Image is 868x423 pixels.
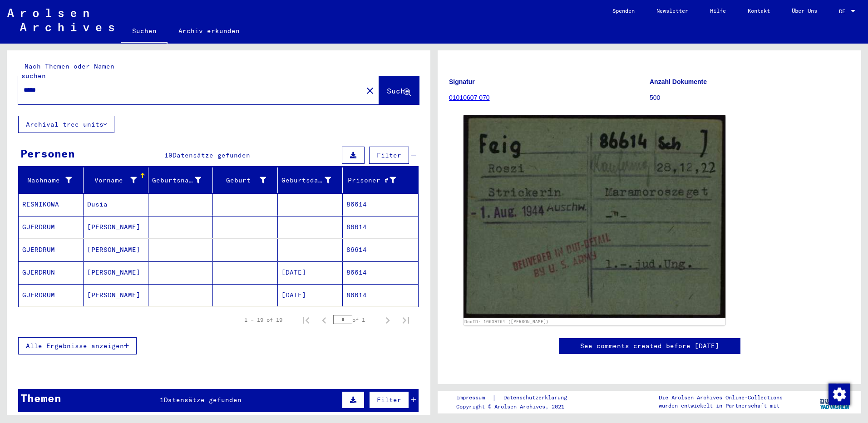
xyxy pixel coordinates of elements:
[19,284,84,306] mat-cell: GJERDRUM
[217,173,277,187] div: Geburt‏
[213,167,278,193] mat-header-cell: Geburt‏
[160,396,164,404] span: 1
[168,20,251,42] a: Archiv erkunden
[278,261,343,284] mat-cell: [DATE]
[164,151,173,159] span: 19
[343,216,418,238] mat-cell: 86614
[26,342,124,350] span: Alle Ergebnisse anzeigen
[84,216,148,238] mat-cell: [PERSON_NAME]
[456,393,578,403] div: |
[84,284,148,306] mat-cell: [PERSON_NAME]
[84,167,148,193] mat-header-cell: Vorname
[20,390,61,406] div: Themen
[369,147,409,164] button: Filter
[456,393,492,403] a: Impressum
[659,393,783,402] p: Die Arolsen Archives Online-Collections
[818,390,852,413] img: yv_logo.png
[343,284,418,306] mat-cell: 86614
[346,176,396,185] div: Prisoner #
[315,311,333,329] button: Previous page
[19,167,84,193] mat-header-cell: Nachname
[839,8,849,15] span: DE
[365,85,375,96] mat-icon: close
[19,193,84,216] mat-cell: RESNIKOWA
[369,391,409,408] button: Filter
[449,94,490,101] a: 01010607 070
[456,403,578,411] p: Copyright © Arolsen Archives, 2021
[377,151,401,159] span: Filter
[87,176,137,185] div: Vorname
[173,151,250,159] span: Datensätze gefunden
[333,315,379,324] div: of 1
[343,193,418,216] mat-cell: 86614
[343,261,418,284] mat-cell: 86614
[164,396,242,404] span: Datensätze gefunden
[281,173,342,187] div: Geburtsdatum
[19,216,84,238] mat-cell: GJERDRUM
[152,173,213,187] div: Geburtsname
[343,167,418,193] mat-header-cell: Prisoner #
[464,115,725,318] img: 001.jpg
[397,311,415,329] button: Last page
[20,145,75,162] div: Personen
[21,62,114,80] mat-label: Nach Themen oder Namen suchen
[580,341,719,351] a: See comments created before [DATE]
[829,384,850,405] img: Zustimmung ändern
[496,393,578,403] a: Datenschutzerklärung
[18,116,114,133] button: Archival tree units
[84,193,148,216] mat-cell: Dusia
[217,176,266,185] div: Geburt‏
[152,176,202,185] div: Geburtsname
[19,239,84,261] mat-cell: GJERDRUM
[278,284,343,306] mat-cell: [DATE]
[361,81,379,99] button: Clear
[18,337,137,354] button: Alle Ergebnisse anzeigen
[387,86,409,95] span: Suche
[377,396,401,404] span: Filter
[84,261,148,284] mat-cell: [PERSON_NAME]
[659,402,783,410] p: wurden entwickelt in Partnerschaft mit
[22,176,72,185] div: Nachname
[121,20,168,44] a: Suchen
[84,239,148,261] mat-cell: [PERSON_NAME]
[297,311,315,329] button: First page
[346,173,407,187] div: Prisoner #
[87,173,148,187] div: Vorname
[19,261,84,284] mat-cell: GJERDRUN
[379,311,397,329] button: Next page
[650,78,707,85] b: Anzahl Dokumente
[281,176,331,185] div: Geburtsdatum
[449,78,475,85] b: Signatur
[7,9,114,31] img: Arolsen_neg.svg
[278,167,343,193] mat-header-cell: Geburtsdatum
[464,319,549,324] a: DocID: 10639764 ([PERSON_NAME])
[22,173,83,187] div: Nachname
[379,76,419,104] button: Suche
[244,316,282,324] div: 1 – 19 of 19
[148,167,213,193] mat-header-cell: Geburtsname
[650,93,850,103] p: 500
[343,239,418,261] mat-cell: 86614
